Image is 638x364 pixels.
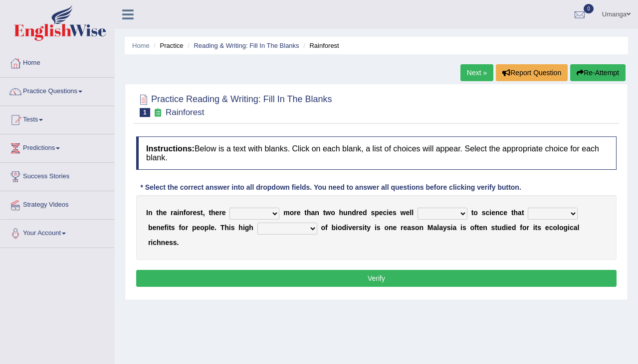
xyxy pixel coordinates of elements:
[427,224,433,232] b: M
[482,209,486,217] b: s
[321,224,325,232] b: o
[181,224,186,232] b: o
[363,209,367,217] b: d
[584,4,594,13] span: 0
[451,224,453,232] b: i
[375,209,379,217] b: p
[503,209,507,217] b: e
[377,224,381,232] b: s
[0,191,114,216] a: Strategy Videos
[439,224,443,232] b: a
[167,224,169,232] b: i
[477,224,479,232] b: t
[387,209,389,217] b: i
[165,224,167,232] b: f
[171,224,175,232] b: s
[389,224,393,232] b: n
[570,64,626,81] button: Re-Attempt
[161,224,165,232] b: e
[420,224,424,232] b: n
[526,224,529,232] b: r
[196,224,200,232] b: e
[533,224,535,232] b: i
[148,209,153,217] b: n
[474,224,477,232] b: f
[153,108,163,118] small: Exam occurring question
[470,224,475,232] b: o
[214,224,216,232] b: .
[193,209,197,217] b: e
[323,209,326,217] b: t
[471,209,474,217] b: t
[200,224,205,232] b: o
[209,209,211,217] b: t
[136,270,617,287] button: Verify
[367,224,371,232] b: y
[169,224,171,232] b: t
[443,224,447,232] b: y
[215,209,219,217] b: e
[336,224,338,232] b: i
[229,224,231,232] b: i
[146,144,195,153] b: Instructions:
[359,224,363,232] b: s
[179,209,184,217] b: n
[545,224,549,232] b: e
[220,224,225,232] b: T
[384,224,389,232] b: o
[574,224,578,232] b: a
[518,209,522,217] b: a
[506,224,508,232] b: i
[496,64,568,81] button: Report Question
[563,224,568,232] b: g
[166,108,204,117] small: Rainforest
[508,224,512,232] b: e
[205,224,209,232] b: p
[404,224,408,232] b: e
[161,239,166,246] b: n
[186,224,188,232] b: r
[209,224,211,232] b: l
[294,209,296,217] b: r
[389,209,393,217] b: e
[325,224,328,232] b: f
[245,224,249,232] b: g
[348,224,352,232] b: v
[511,209,514,217] b: t
[393,209,397,217] b: s
[186,209,190,217] b: o
[219,209,221,217] b: r
[140,108,150,117] span: 1
[174,209,178,217] b: a
[549,224,553,232] b: c
[315,209,319,217] b: n
[338,224,342,232] b: o
[365,224,367,232] b: t
[371,209,375,217] b: s
[136,136,617,170] h4: Below is a text with blanks. Click on each blank, a list of choices will appear. Select the appro...
[460,224,462,232] b: i
[222,209,226,217] b: e
[0,49,114,74] a: Home
[406,209,410,217] b: e
[343,209,348,217] b: u
[0,220,114,244] a: Your Account
[297,209,301,217] b: e
[151,239,153,246] b: i
[356,209,359,217] b: r
[190,209,193,217] b: r
[307,209,311,217] b: h
[485,209,489,217] b: c
[136,92,332,117] h2: Practice Reading & Writing: Fill In The Blanks
[568,224,570,232] b: i
[577,224,579,232] b: l
[495,209,500,217] b: n
[462,224,466,232] b: s
[136,182,525,193] div: * Select the correct answer into all dropdown fields. You need to answer all questions before cli...
[491,209,495,217] b: e
[479,224,483,232] b: e
[238,224,243,232] b: h
[132,42,150,49] a: Home
[407,224,411,232] b: a
[152,224,156,232] b: e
